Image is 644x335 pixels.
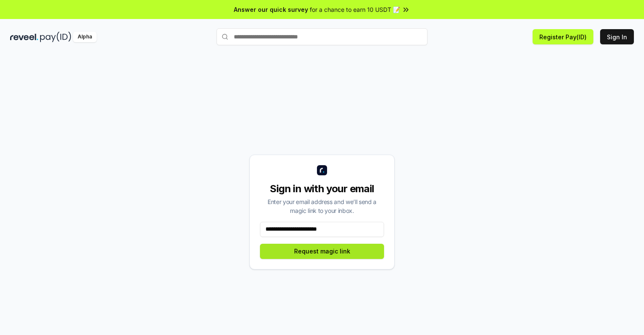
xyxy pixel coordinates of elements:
img: reveel_dark [10,32,38,42]
button: Sign In [600,29,634,44]
span: for a chance to earn 10 USDT 📝 [310,5,400,14]
button: Request magic link [260,244,384,259]
img: logo_small [317,165,327,175]
button: Register Pay(ID) [533,29,593,44]
div: Sign in with your email [260,182,384,196]
div: Alpha [73,32,97,42]
div: Enter your email address and we’ll send a magic link to your inbox. [260,197,384,215]
img: pay_id [40,32,71,42]
span: Answer our quick survey [234,5,308,14]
